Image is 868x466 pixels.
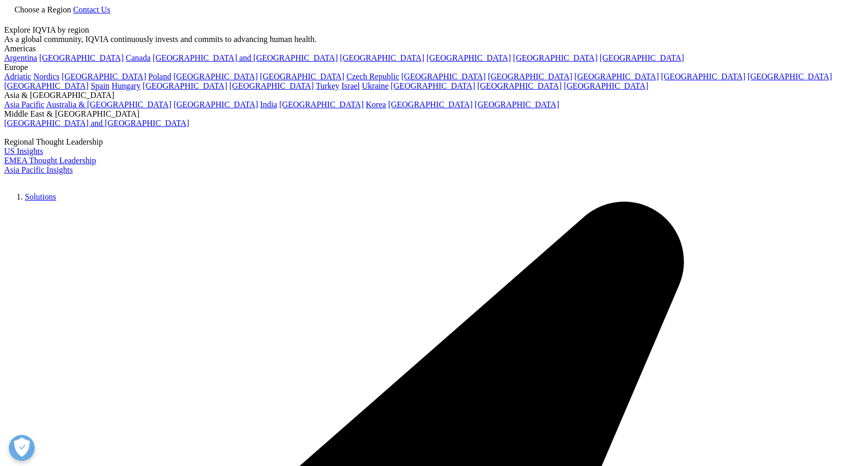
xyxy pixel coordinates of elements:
[401,72,486,81] a: [GEOGRAPHIC_DATA]
[33,72,60,81] a: Nordics
[475,100,559,109] a: [GEOGRAPHIC_DATA]
[513,53,598,62] a: [GEOGRAPHIC_DATA]
[260,100,277,109] a: India
[4,53,37,62] a: Argentina
[661,72,745,81] a: [GEOGRAPHIC_DATA]
[4,137,864,147] div: Regional Thought Leadership
[488,72,572,81] a: [GEOGRAPHIC_DATA]
[91,81,109,90] a: Spain
[25,192,56,201] a: Solutions
[148,72,171,81] a: Poland
[4,119,189,128] a: [GEOGRAPHIC_DATA] and [GEOGRAPHIC_DATA]
[4,72,31,81] a: Adriatic
[153,53,338,62] a: [GEOGRAPHIC_DATA] and [GEOGRAPHIC_DATA]
[4,44,864,53] div: Americas
[112,81,141,90] a: Hungary
[39,53,124,62] a: [GEOGRAPHIC_DATA]
[564,81,648,90] a: [GEOGRAPHIC_DATA]
[747,72,832,81] a: [GEOGRAPHIC_DATA]
[316,81,340,90] a: Turkey
[73,5,110,14] a: Contact Us
[4,156,96,165] a: EMEA Thought Leadership
[346,72,399,81] a: Czech Republic
[477,81,561,90] a: [GEOGRAPHIC_DATA]
[9,435,35,461] button: Open Preferences
[173,72,258,81] a: [GEOGRAPHIC_DATA]
[143,81,227,90] a: [GEOGRAPHIC_DATA]
[388,100,472,109] a: [GEOGRAPHIC_DATA]
[173,100,258,109] a: [GEOGRAPHIC_DATA]
[366,100,386,109] a: Korea
[4,147,43,156] a: US Insights
[46,100,171,109] a: Australia & [GEOGRAPHIC_DATA]
[279,100,364,109] a: [GEOGRAPHIC_DATA]
[4,91,864,100] div: Asia & [GEOGRAPHIC_DATA]
[126,53,151,62] a: Canada
[426,53,511,62] a: [GEOGRAPHIC_DATA]
[390,81,475,90] a: [GEOGRAPHIC_DATA]
[62,72,146,81] a: [GEOGRAPHIC_DATA]
[574,72,659,81] a: [GEOGRAPHIC_DATA]
[362,81,389,90] a: Ukraine
[260,72,344,81] a: [GEOGRAPHIC_DATA]
[600,53,684,62] a: [GEOGRAPHIC_DATA]
[4,165,73,174] a: Asia Pacific Insights
[341,81,360,90] a: Israel
[4,63,864,72] div: Europe
[229,81,314,90] a: [GEOGRAPHIC_DATA]
[15,5,71,14] span: Choose a Region
[4,81,89,90] a: [GEOGRAPHIC_DATA]
[340,53,424,62] a: [GEOGRAPHIC_DATA]
[4,25,864,35] div: Explore IQVIA by region
[4,109,864,119] div: Middle East & [GEOGRAPHIC_DATA]
[4,100,45,109] a: Asia Pacific
[4,35,864,44] div: As a global community, IQVIA continuously invests and commits to advancing human health.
